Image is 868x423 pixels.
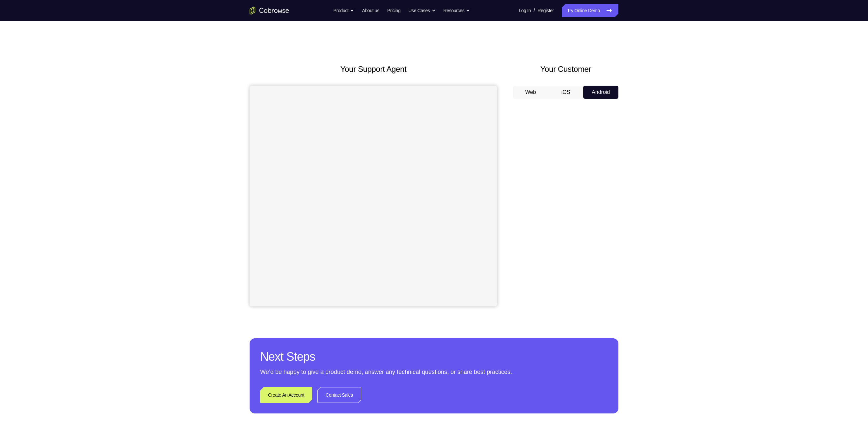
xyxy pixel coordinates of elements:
[250,7,289,14] a: Go to the home page
[538,4,554,17] a: Register
[334,4,354,17] button: Product
[533,7,535,14] span: /
[260,367,608,377] p: We’d be happy to give a product demo, answer any technical questions, or share best practices.
[362,4,379,17] a: About us
[250,86,497,306] iframe: Agent
[260,387,312,403] a: Create An Account
[548,86,583,99] button: iOS
[562,4,618,17] a: Try Online Demo
[519,4,531,17] a: Log In
[583,86,618,99] button: Android
[444,4,470,17] button: Resources
[513,63,618,75] h2: Your Customer
[260,349,608,365] h2: Next Steps
[250,63,497,75] h2: Your Support Agent
[408,4,435,17] button: Use Cases
[317,387,361,403] a: Contact Sales
[513,86,548,99] button: Web
[387,4,400,17] a: Pricing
